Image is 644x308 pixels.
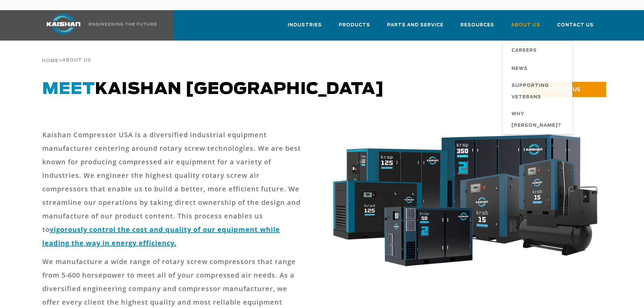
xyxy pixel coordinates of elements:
[511,63,528,75] span: News
[288,16,322,39] a: Industries
[511,80,566,103] span: Supporting Veterans
[38,10,158,41] a: Kaishan USA
[62,58,91,63] span: About Us
[511,109,566,132] span: Why [PERSON_NAME]?
[511,45,537,56] span: Careers
[339,21,370,29] span: Products
[42,57,58,64] a: Home
[42,225,280,247] a: vigorously control the cost and quality of our equipment while leading the way in energy efficiency.
[557,16,594,39] a: Contact Us
[557,21,594,29] span: Contact Us
[460,21,494,29] span: Resources
[505,106,572,134] a: Why [PERSON_NAME]?
[42,128,305,250] p: Kaishan Compressor USA is a diversified industrial equipment manufacturer centering around rotary...
[387,16,444,39] a: Parts and Service
[38,14,89,34] img: kaishan logo
[505,41,572,59] a: Careers
[42,59,58,63] span: Home
[511,16,540,39] a: About Us
[505,59,572,77] a: News
[511,21,540,29] span: About Us
[505,77,572,106] a: Supporting Veterans
[89,23,157,26] img: Engineering the future
[326,128,602,278] img: krsb
[288,21,322,29] span: Industries
[42,81,95,97] span: Meet
[387,21,444,29] span: Parts and Service
[42,81,384,97] span: Kaishan [GEOGRAPHIC_DATA]
[339,16,370,39] a: Products
[460,16,494,39] a: Resources
[42,41,91,66] div: >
